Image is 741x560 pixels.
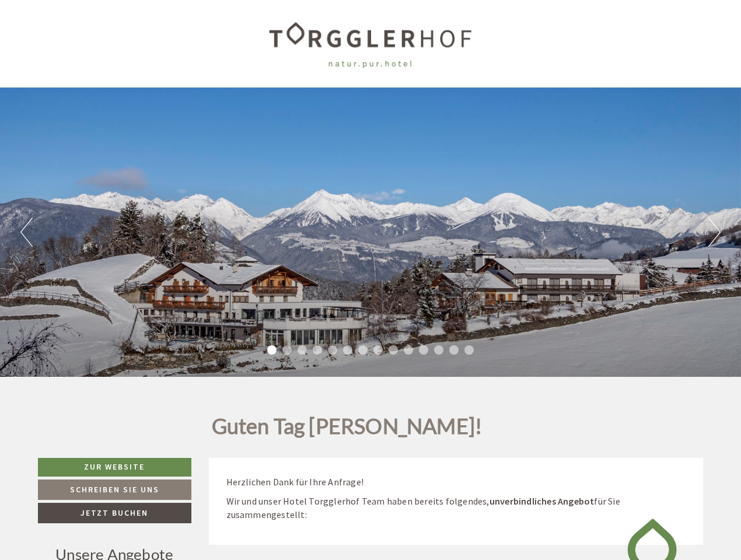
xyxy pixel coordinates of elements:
p: Herzlichen Dank für Ihre Anfrage! [226,475,686,489]
a: Zur Website [38,458,191,477]
button: Next [708,218,721,247]
p: Wir und unser Hotel Torgglerhof Team haben bereits folgendes, für Sie zusammengestellt: [226,495,686,521]
a: Jetzt buchen [38,503,191,523]
strong: unverbindliches Angebot [490,495,595,507]
button: Previous [20,218,33,247]
h1: Guten Tag [PERSON_NAME]! [212,415,483,444]
a: Schreiben Sie uns [38,480,191,500]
